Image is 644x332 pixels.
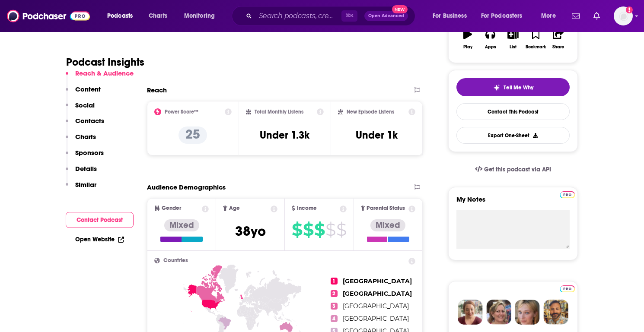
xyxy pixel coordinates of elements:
[66,56,144,69] h1: Podcast Insights
[392,5,408,13] span: New
[303,223,313,237] span: $
[343,290,412,297] span: [GEOGRAPHIC_DATA]
[626,6,633,13] svg: Add a profile image
[484,166,551,173] span: Get this podcast via API
[331,315,338,322] span: 4
[468,159,558,180] a: Get this podcast via API
[535,9,567,23] button: open menu
[75,101,95,109] p: Social
[341,10,357,22] span: ⌘ K
[75,133,96,141] p: Charts
[367,206,405,211] span: Parental Status
[486,300,511,325] img: Barbara Profile
[456,24,479,55] button: Play
[178,9,226,23] button: open menu
[560,190,575,198] a: Pro website
[331,290,338,297] span: 2
[485,44,496,50] div: Apps
[479,24,501,55] button: Apps
[235,223,266,240] span: 38 yo
[240,6,424,26] div: Search podcasts, credits, & more...
[331,278,338,285] span: 1
[75,69,134,77] p: Reach & Audience
[526,44,546,50] div: Bookmark
[162,206,181,211] span: Gender
[66,69,134,85] button: Reach & Audience
[524,24,547,55] button: Bookmark
[66,101,95,117] button: Social
[7,8,90,24] img: Podchaser - Follow, Share and Rate Podcasts
[143,9,172,23] a: Charts
[463,44,472,50] div: Play
[66,180,96,196] button: Similar
[255,109,303,115] h2: Total Monthly Listens
[75,164,97,173] p: Details
[75,117,104,125] p: Contacts
[356,129,398,142] h3: Under 1k
[560,285,575,292] img: Podchaser Pro
[66,164,97,180] button: Details
[347,109,394,115] h2: New Episode Listens
[149,10,167,22] span: Charts
[541,10,556,22] span: More
[164,219,199,231] div: Mixed
[147,86,167,94] h2: Reach
[165,109,198,115] h2: Power Score™
[458,300,483,325] img: Sydney Profile
[456,78,570,96] button: tell me why sparkleTell Me Why
[179,126,207,144] p: 25
[107,10,133,22] span: Podcasts
[75,180,96,189] p: Similar
[481,10,523,22] span: For Podcasters
[364,11,408,21] button: Open AdvancedNew
[614,6,633,25] button: Show profile menu
[101,9,144,23] button: open menu
[475,9,535,23] button: open menu
[614,6,633,25] img: User Profile
[515,300,540,325] img: Jules Profile
[502,24,524,55] button: List
[456,127,570,144] button: Export One-Sheet
[560,284,575,292] a: Pro website
[427,9,478,23] button: open menu
[163,258,188,263] span: Countries
[255,9,341,23] input: Search podcasts, credits, & more...
[66,212,134,228] button: Contact Podcast
[543,300,568,325] img: Jon Profile
[456,103,570,120] a: Contact This Podcast
[66,133,96,149] button: Charts
[493,84,500,91] img: tell me why sparkle
[552,44,564,50] div: Share
[260,129,309,142] h3: Under 1.3k
[314,223,325,237] span: $
[66,117,104,133] button: Contacts
[331,303,338,310] span: 3
[568,9,583,23] a: Show notifications dropdown
[343,277,412,285] span: [GEOGRAPHIC_DATA]
[229,206,240,211] span: Age
[368,14,404,18] span: Open Advanced
[336,223,346,237] span: $
[433,10,467,22] span: For Business
[456,195,570,210] label: My Notes
[590,9,603,23] a: Show notifications dropdown
[184,10,215,22] span: Monitoring
[370,219,405,231] div: Mixed
[297,206,317,211] span: Income
[504,84,533,91] span: Tell Me Why
[343,302,409,310] span: [GEOGRAPHIC_DATA]
[66,85,101,101] button: Content
[147,183,226,191] h2: Audience Demographics
[560,191,575,198] img: Podchaser Pro
[66,149,104,164] button: Sponsors
[325,223,335,237] span: $
[510,44,516,50] div: List
[343,315,409,323] span: [GEOGRAPHIC_DATA]
[75,149,104,157] p: Sponsors
[614,6,633,25] span: Logged in as oliviaschaefers
[547,24,570,55] button: Share
[75,236,124,243] a: Open Website
[292,223,302,237] span: $
[75,85,101,93] p: Content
